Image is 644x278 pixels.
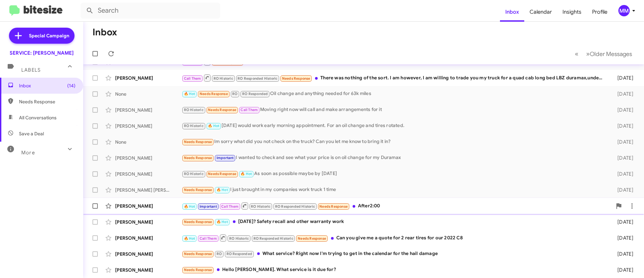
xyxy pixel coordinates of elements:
[184,220,212,224] span: Needs Response
[221,204,239,209] span: Call Them
[29,32,69,39] span: Special Campaign
[557,2,587,22] a: Insights
[587,2,613,22] a: Profile
[217,220,228,224] span: 🔥 Hot
[67,82,76,89] span: (14)
[19,98,76,105] span: Needs Response
[182,250,607,258] div: What service? Right now I'm trying to get in the calendar for the hail damage
[115,139,182,145] div: None
[319,204,348,209] span: Needs Response
[575,50,578,58] span: «
[184,76,201,81] span: Call Them
[182,154,607,162] div: I wanted to check and see what your price is on oil change for my Duramax
[607,91,639,97] div: [DATE]
[275,204,315,209] span: RO Responded Historic
[184,188,212,192] span: Needs Response
[214,76,233,81] span: RO Historic
[200,204,217,209] span: Important
[182,218,607,226] div: [DATE]? Safety recall and other warranty work
[238,76,277,81] span: RO Responded Historic
[524,2,557,22] a: Calendar
[208,124,219,128] span: 🔥 Hot
[241,172,252,176] span: 🔥 Hot
[571,47,582,61] button: Previous
[251,204,270,209] span: RO Historic
[19,130,44,137] span: Save a Deal
[607,251,639,257] div: [DATE]
[217,156,234,160] span: Important
[298,236,326,241] span: Needs Response
[21,150,35,156] span: More
[184,252,212,256] span: Needs Response
[115,123,182,129] div: [PERSON_NAME]
[182,234,607,242] div: Can you give me a quote for 2 rear tires for our 2022 C8
[80,3,220,19] input: Search
[184,172,204,176] span: RO Historic
[607,123,639,129] div: [DATE]
[182,138,607,146] div: Im sorry what did you not check on the truck? Can you let me know to bring it in?
[607,171,639,177] div: [DATE]
[607,267,639,273] div: [DATE]
[200,236,217,241] span: Call Them
[184,108,204,112] span: RO Historic
[115,91,182,97] div: None
[10,50,74,56] div: SERVICE: [PERSON_NAME]
[607,75,639,81] div: [DATE]
[607,107,639,113] div: [DATE]
[182,74,607,82] div: There was nothing of the sort. I am however, I am willing to trade you my truck for a quad cab lo...
[232,92,238,96] span: RO
[184,124,204,128] span: RO Historic
[115,235,182,241] div: [PERSON_NAME]
[115,171,182,177] div: [PERSON_NAME]
[92,27,117,38] h1: Inbox
[115,203,182,209] div: [PERSON_NAME]
[115,267,182,273] div: [PERSON_NAME]
[217,252,222,256] span: RO
[200,92,228,96] span: Needs Response
[582,47,636,61] button: Next
[182,266,607,274] div: Hello [PERSON_NAME]. What service is it due for?
[253,236,293,241] span: RO Responded Historic
[182,170,607,178] div: As soon as possible maybe by [DATE]
[208,108,236,112] span: Needs Response
[227,252,252,256] span: RO Responded
[182,106,607,114] div: Moving right now will call and make arrangements for it
[607,219,639,225] div: [DATE]
[115,251,182,257] div: [PERSON_NAME]
[607,187,639,193] div: [DATE]
[182,90,607,98] div: Oil change and anything needed for 63k miles
[229,236,249,241] span: RO Historic
[184,92,195,96] span: 🔥 Hot
[182,202,612,210] div: After2:00
[613,5,637,16] button: MM
[241,108,258,112] span: Call Them
[607,235,639,241] div: [DATE]
[618,5,630,16] div: MM
[184,268,212,272] span: Needs Response
[500,2,524,22] a: Inbox
[242,92,268,96] span: RO Responded
[115,107,182,113] div: [PERSON_NAME]
[184,236,195,241] span: 🔥 Hot
[217,188,228,192] span: 🔥 Hot
[115,219,182,225] div: [PERSON_NAME]
[9,28,75,44] a: Special Campaign
[282,76,310,81] span: Needs Response
[21,67,41,73] span: Labels
[115,155,182,161] div: [PERSON_NAME]
[586,50,590,58] span: »
[182,122,607,130] div: [DATE] would work early morning appointment. For an oil change and tires rotated.
[115,187,182,193] div: [PERSON_NAME] [PERSON_NAME]
[184,156,212,160] span: Needs Response
[19,114,57,121] span: All Conversations
[184,140,212,144] span: Needs Response
[590,50,632,58] span: Older Messages
[571,47,636,61] nav: Page navigation example
[607,139,639,145] div: [DATE]
[607,155,639,161] div: [DATE]
[182,186,607,194] div: I just brought in my companies work truck 1 time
